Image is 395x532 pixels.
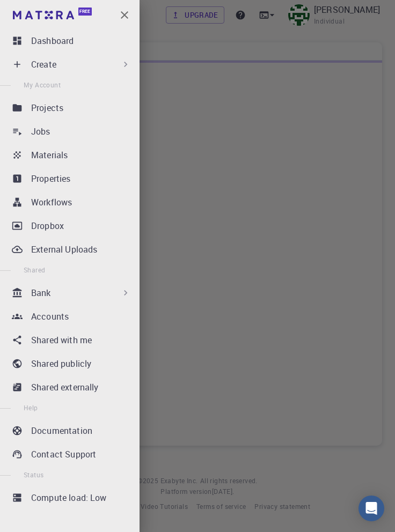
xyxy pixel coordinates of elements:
div: Bank [9,282,135,304]
span: Help [24,403,38,412]
p: Shared externally [31,381,99,394]
p: Contact Support [31,448,96,461]
a: Dropbox [9,215,135,237]
a: Shared externally [9,376,135,398]
a: Jobs [9,121,135,142]
p: Projects [31,101,63,114]
a: Free [11,6,96,24]
div: Open Intercom Messenger [359,496,384,521]
p: Properties [31,172,71,185]
p: Shared publicly [31,357,91,370]
a: Dashboard [9,30,135,51]
span: My Account [24,80,61,89]
p: Dropbox [31,219,64,232]
span: Shared [24,265,45,274]
p: External Uploads [31,243,97,256]
p: Create [31,58,56,71]
img: logo [13,11,74,19]
span: Status [24,470,43,479]
p: Workflows [31,196,72,209]
a: Shared with me [9,329,135,351]
a: Contact Support [9,444,135,465]
span: Free [79,9,90,14]
span: Destek [23,8,56,17]
p: Bank [31,286,51,299]
p: Compute load: Low [31,491,107,504]
p: Shared with me [31,334,92,346]
p: Accounts [31,310,69,323]
a: Workflows [9,191,135,213]
a: Properties [9,168,135,189]
a: Projects [9,97,135,119]
p: Jobs [31,125,50,138]
div: Create [9,54,135,75]
p: Documentation [31,424,92,437]
a: External Uploads [9,239,135,260]
a: Accounts [9,306,135,327]
p: Dashboard [31,34,74,47]
a: Shared publicly [9,353,135,374]
p: Materials [31,149,68,161]
a: Compute load: Low [9,487,135,508]
a: Documentation [9,420,135,441]
a: Materials [9,144,135,166]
